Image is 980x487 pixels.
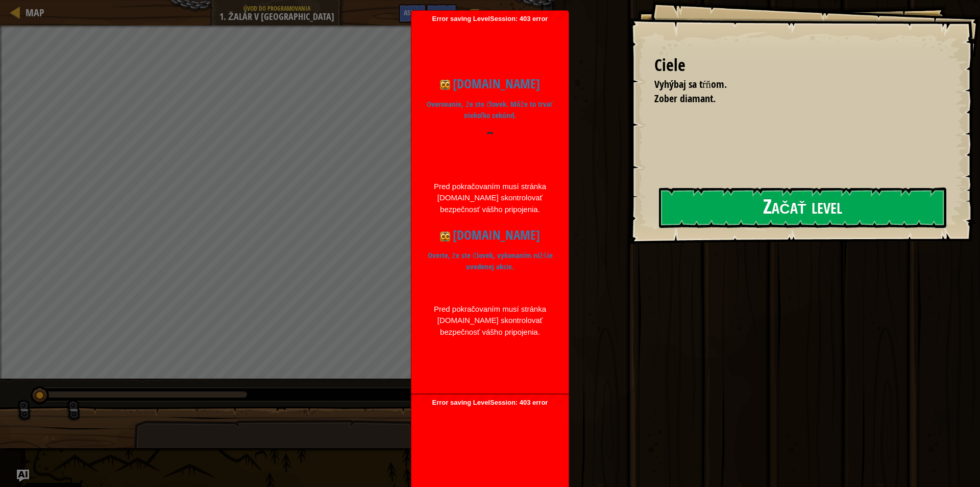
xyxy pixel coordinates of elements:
[431,8,452,17] span: Pomoc
[659,188,946,228] button: Začať level
[654,54,944,77] div: Ciele
[642,77,942,92] li: Vyhýbaj sa tŕňom.
[424,74,556,94] h1: [DOMAIN_NAME]
[654,77,727,91] span: Vyhýbaj sa tŕňom.
[440,80,450,90] img: Ikona pre stránku codecombat.com
[462,4,536,28] button: Menu hry
[654,91,716,105] span: Zober diamant.
[481,8,530,21] span: Menu hry
[424,225,556,245] h1: [DOMAIN_NAME]
[20,6,44,19] a: Map
[416,15,563,389] span: Error saving LevelSession: 403 error
[424,250,556,273] p: Overte, že ste človek, vykonaním nižšie uvedenej akcie.
[424,181,556,216] div: Pred pokračovaním musí stránka [DOMAIN_NAME] skontrolovať bezpečnosť vášho pripojenia.
[440,231,450,242] img: Ikona pre stránku codecombat.com
[26,6,44,19] span: Map
[424,99,556,122] p: Overovanie, že ste človek. Môže to trvať niekoľko sekúnd.
[424,304,556,338] div: Pred pokračovaním musí stránka [DOMAIN_NAME] skontrolovať bezpečnosť vášho pripojenia.
[17,470,29,482] button: Ask AI
[399,4,426,23] button: Ask AI
[404,8,421,17] span: Ask AI
[642,91,942,106] li: Zober diamant.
